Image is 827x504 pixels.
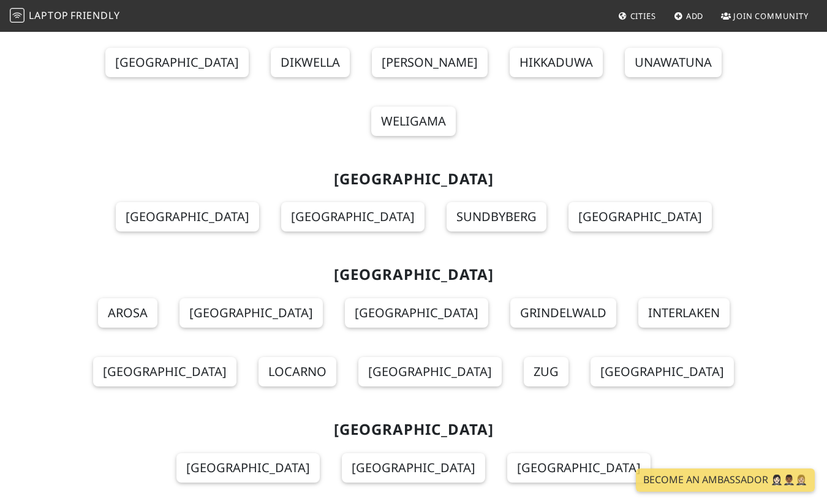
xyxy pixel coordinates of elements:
a: Grindelwald [510,298,616,328]
a: [GEOGRAPHIC_DATA] [93,357,236,386]
h2: [GEOGRAPHIC_DATA] [72,170,755,188]
span: Friendly [70,9,119,22]
a: Weligama [371,107,456,136]
span: Add [686,10,704,21]
a: Dikwella [271,48,350,77]
a: [GEOGRAPHIC_DATA] [116,202,259,231]
a: [GEOGRAPHIC_DATA] [507,453,651,483]
a: [GEOGRAPHIC_DATA] [176,453,320,483]
a: Join Community [716,5,814,27]
a: [GEOGRAPHIC_DATA] [358,357,502,386]
a: Locarno [259,357,336,386]
a: Unawatuna [625,48,722,77]
a: LaptopFriendly LaptopFriendly [10,6,120,27]
span: Join Community [733,10,809,21]
a: [GEOGRAPHIC_DATA] [591,357,734,386]
a: Cities [613,5,661,27]
h2: [GEOGRAPHIC_DATA] [72,421,755,438]
a: Arosa [98,298,157,328]
img: LaptopFriendly [10,8,25,23]
a: [GEOGRAPHIC_DATA] [345,298,488,328]
a: Hikkaduwa [510,48,603,77]
a: [GEOGRAPHIC_DATA] [105,48,249,77]
a: Zug [524,357,568,386]
a: [PERSON_NAME] [372,48,488,77]
a: [GEOGRAPHIC_DATA] [568,202,712,231]
h2: [GEOGRAPHIC_DATA] [72,266,755,284]
a: [GEOGRAPHIC_DATA] [342,453,485,483]
a: Sundbyberg [447,202,546,231]
a: Add [669,5,709,27]
span: Laptop [29,9,69,22]
a: [GEOGRAPHIC_DATA] [281,202,425,231]
span: Cities [630,10,656,21]
a: Interlaken [638,298,730,328]
a: [GEOGRAPHIC_DATA] [179,298,323,328]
